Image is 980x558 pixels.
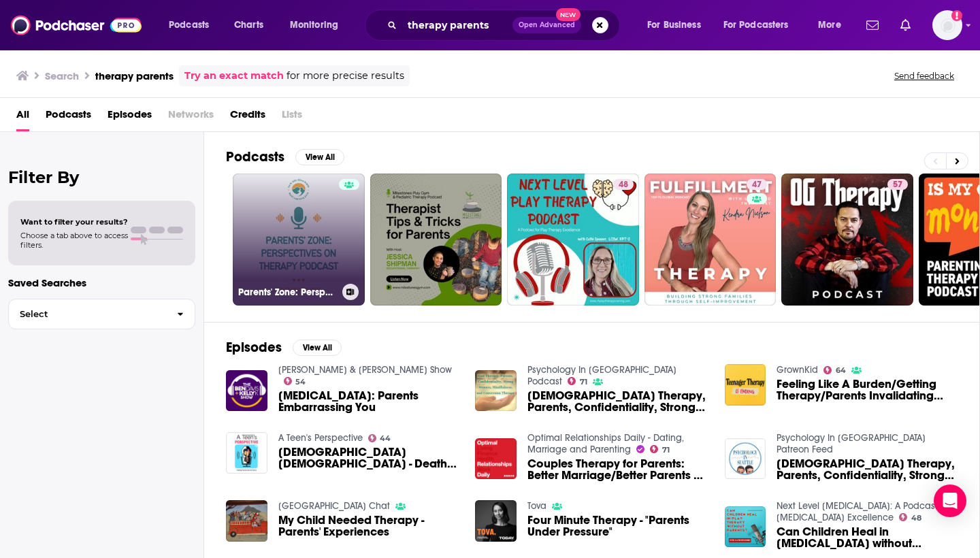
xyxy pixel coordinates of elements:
[777,458,958,481] span: [DEMOGRAPHIC_DATA] Therapy, Parents, Confidentiality, Strong Women, Mindfulness, [MEDICAL_DATA]
[475,370,517,412] img: God Therapy, Parents, Confidentiality, Strong Women, Mindfulness, and Conversion Therapy
[527,390,708,413] span: [DEMOGRAPHIC_DATA] Therapy, Parents, Confidentiality, Strong Women, Mindfulness, and [MEDICAL_DATA]
[20,231,128,250] span: Choose a tab above to access filters.
[8,299,195,329] button: Select
[777,458,958,481] a: God Therapy, Parents, Confidentiality, Strong Women, Mindfulness, Conversion Therapy
[402,14,512,36] input: Search podcasts, credits, & more...
[951,10,962,21] svg: Add a profile image
[747,179,767,190] a: 47
[230,103,265,131] span: Credits
[233,174,365,306] a: Parents' Zone: Perspectives on Therapy Podcast
[899,513,921,521] a: 48
[723,16,789,35] span: For Podcasters
[568,377,587,385] a: 71
[507,174,639,306] a: 48
[278,514,459,538] a: My Child Needed Therapy - Parents' Experiences
[527,364,676,387] a: Psychology In Seattle Podcast
[290,16,338,35] span: Monitoring
[380,436,391,442] span: 44
[893,178,902,192] span: 57
[725,506,766,548] img: Can Children Heal in Play Therapy without Parents?
[619,178,628,192] span: 48
[777,378,958,401] span: Feeling Like A Burden/Getting Therapy/Parents Invalidating Your Mental Health
[234,16,263,35] span: Charts
[226,370,267,412] img: Group Therapy: Parents Embarrassing You
[368,434,391,442] a: 44
[777,364,818,376] a: GrownKid
[278,364,452,376] a: Ben Davis & Kelly K Show
[108,103,152,131] a: Episodes
[45,69,79,82] h3: Search
[278,432,363,444] a: A Teen's Perspective
[226,432,267,474] a: 19 Year Old Male - Death / Therapy / Parents
[725,438,766,480] img: God Therapy, Parents, Confidentiality, Strong Women, Mindfulness, Conversion Therapy
[527,514,708,538] a: Four Minute Therapy - "Parents Under Pressure"
[295,149,344,165] button: View All
[887,179,908,190] a: 57
[715,14,808,36] button: open menu
[226,148,344,165] a: PodcastsView All
[777,500,951,523] a: Next Level Play Therapy: A Podcast for Play Therapy Excellence
[890,70,958,82] button: Send feedback
[662,447,670,453] span: 71
[777,526,958,549] a: Can Children Heal in Play Therapy without Parents?
[638,14,718,36] button: open menu
[16,103,29,131] span: All
[169,16,209,35] span: Podcasts
[282,103,302,131] span: Lists
[46,103,91,131] a: Podcasts
[556,8,581,21] span: New
[226,339,282,356] h2: Episodes
[580,379,587,385] span: 71
[527,458,708,481] span: Couples Therapy for Parents: Better Marriage/Better Parents by [PERSON_NAME] of Couples Therapy Inc
[475,438,517,480] a: Couples Therapy for Parents: Better Marriage/Better Parents by Jessica Hufnagle of Couples Therap...
[752,178,762,192] span: 47
[475,500,517,542] img: Four Minute Therapy - "Parents Under Pressure"
[378,10,633,41] div: Search podcasts, credits, & more...
[8,167,195,187] h2: Filter By
[8,276,195,289] p: Saved Searches
[295,379,306,385] span: 54
[278,390,459,413] a: Group Therapy: Parents Embarrassing You
[808,14,858,36] button: open menu
[647,16,701,35] span: For Business
[184,68,284,84] a: Try an exact match
[278,500,390,512] a: Old Firehouse School Chat
[527,432,684,455] a: Optimal Relationships Daily - Dating, Marriage and Parenting
[818,16,841,35] span: More
[932,10,962,40] span: Logged in as harrycunnane
[278,390,459,413] span: [MEDICAL_DATA]: Parents Embarrassing You
[512,17,581,33] button: Open AdvancedNew
[527,458,708,481] a: Couples Therapy for Parents: Better Marriage/Better Parents by Jessica Hufnagle of Couples Therap...
[932,10,962,40] button: Show profile menu
[226,339,342,356] a: EpisodesView All
[238,286,337,298] h3: Parents' Zone: Perspectives on Therapy Podcast
[11,12,142,38] img: Podchaser - Follow, Share and Rate Podcasts
[20,217,128,227] span: Want to filter your results?
[159,14,227,36] button: open menu
[226,500,267,542] img: My Child Needed Therapy - Parents' Experiences
[644,174,777,306] a: 47
[777,432,926,455] a: Psychology In Seattle Patreon Feed
[895,14,916,37] a: Show notifications dropdown
[934,485,966,517] div: Open Intercom Messenger
[725,364,766,406] img: Feeling Like A Burden/Getting Therapy/Parents Invalidating Your Mental Health
[777,526,958,549] span: Can Children Heal in [MEDICAL_DATA] without Parents?
[9,310,166,318] span: Select
[278,446,459,470] span: [DEMOGRAPHIC_DATA] [DEMOGRAPHIC_DATA] - Death / Therapy / Parents
[781,174,913,306] a: 57
[650,445,670,453] a: 71
[95,69,174,82] h3: therapy parents
[287,68,404,84] span: for more precise results
[911,515,921,521] span: 48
